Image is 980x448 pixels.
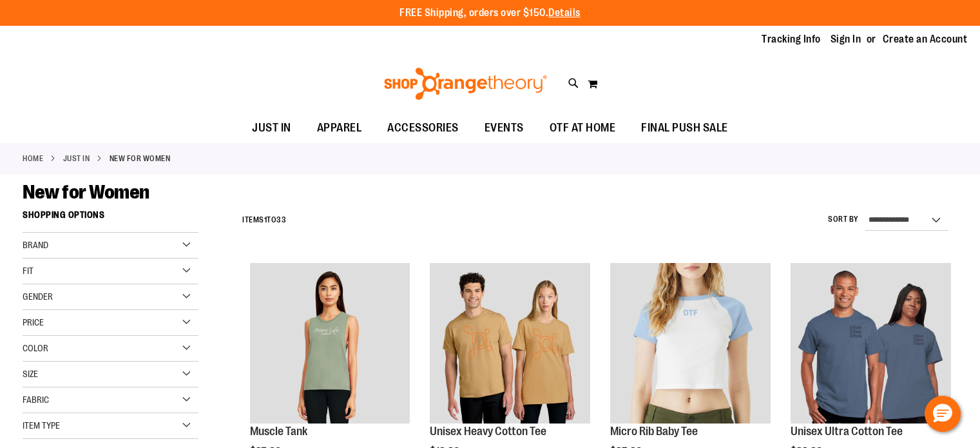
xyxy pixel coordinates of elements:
a: Tracking Info [762,32,821,46]
span: Brand [23,240,48,250]
span: EVENTS [485,113,524,142]
a: Muscle Tank [250,425,307,438]
a: FINAL PUSH SALE [628,113,741,143]
a: EVENTS [472,113,537,143]
span: FINAL PUSH SALE [641,113,728,142]
a: Muscle Tank [250,263,410,425]
a: Create an Account [883,32,968,46]
a: Details [548,7,581,19]
a: APPAREL [304,113,375,143]
img: Micro Rib Baby Tee [610,263,771,424]
h2: Items to [242,210,286,230]
label: Sort By [828,214,859,225]
a: Micro Rib Baby Tee [610,425,698,438]
span: Price [23,317,44,327]
span: JUST IN [252,113,291,142]
a: Micro Rib Baby Tee [610,263,771,425]
a: Sign In [831,32,861,46]
strong: New for Women [110,153,171,164]
button: Hello, have a question? Let’s chat. [925,396,961,432]
a: OTF AT HOME [537,113,629,143]
span: 33 [276,215,286,224]
span: Fabric [23,394,49,405]
a: JUST IN [63,153,90,164]
span: Item Type [23,420,60,431]
a: Unisex Heavy Cotton Tee [430,425,546,438]
strong: Shopping Options [23,204,198,233]
a: Unisex Ultra Cotton Tee [791,425,903,438]
a: ACCESSORIES [374,113,472,143]
img: Muscle Tank [250,263,410,424]
img: Unisex Ultra Cotton Tee [791,263,951,424]
span: Gender [23,291,53,302]
a: Home [23,153,43,164]
p: FREE Shipping, orders over $150. [399,6,581,21]
span: Color [23,343,48,353]
img: Shop Orangetheory [382,68,549,100]
img: Unisex Heavy Cotton Tee [430,263,590,424]
span: Size [23,369,38,379]
span: OTF AT HOME [550,113,616,142]
a: Unisex Ultra Cotton Tee [791,263,951,425]
span: ACCESSORIES [387,113,459,142]
span: Fit [23,266,34,276]
a: Unisex Heavy Cotton Tee [430,263,590,425]
span: 1 [264,215,267,224]
span: APPAREL [317,113,362,142]
span: New for Women [23,181,149,203]
a: JUST IN [239,113,304,142]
